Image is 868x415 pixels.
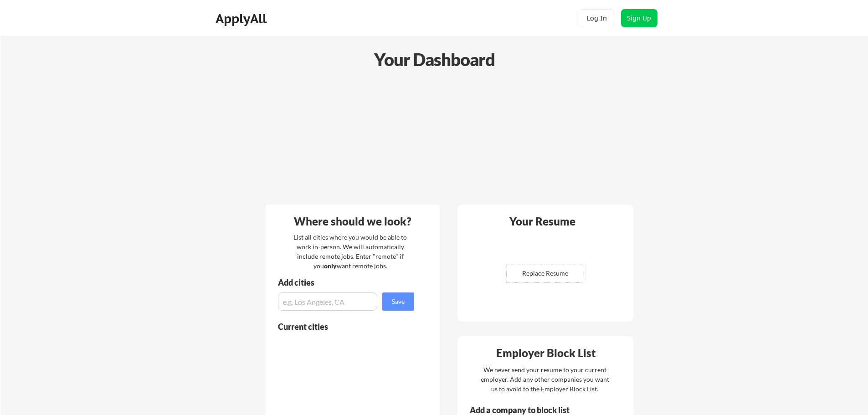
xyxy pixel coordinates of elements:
button: Save [382,292,414,311]
div: We never send your resume to your current employer. Add any other companies you want us to avoid ... [480,365,610,394]
div: Your Dashboard [1,46,868,72]
div: Employer Block List [461,348,631,359]
div: ApplyAll [216,11,269,26]
strong: only [324,262,337,270]
button: Sign Up [621,9,657,27]
div: Current cities [278,323,404,331]
button: Log In [579,9,615,27]
div: Where should we look? [268,216,437,227]
div: Your Resume [497,216,587,227]
div: List all cities where you would be able to work in-person. We will automatically include remote j... [288,232,413,271]
div: Add cities [278,278,416,287]
input: e.g. Los Angeles, CA [278,292,377,311]
div: Add a company to block list [470,406,584,414]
